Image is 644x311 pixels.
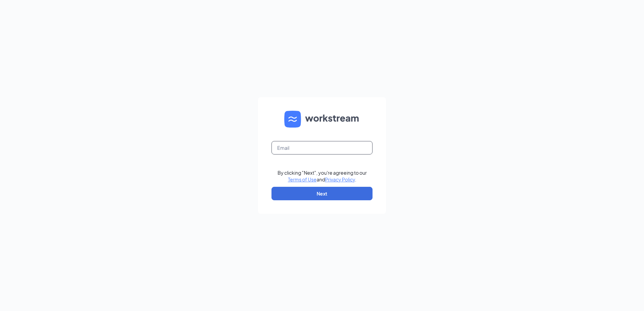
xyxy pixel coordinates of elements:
[271,187,373,200] button: Next
[278,169,367,183] div: By clicking "Next", you're agreeing to our and .
[284,111,360,128] img: WS logo and Workstream text
[271,141,373,154] input: Email
[325,176,355,182] a: Privacy Policy
[288,176,317,182] a: Terms of Use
